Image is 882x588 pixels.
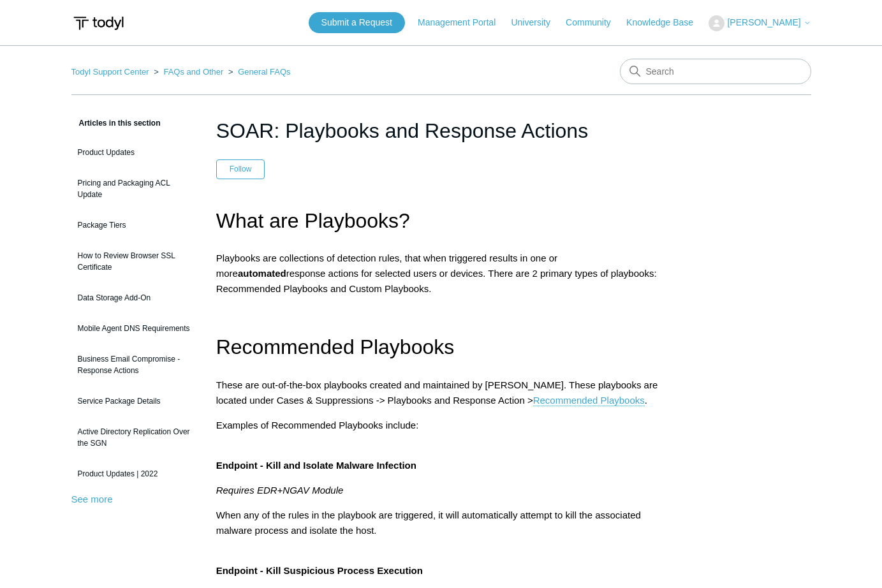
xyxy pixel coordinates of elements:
a: Business Email Compromise - Response Actions [71,347,197,383]
a: Mobile Agent DNS Requirements [71,316,197,341]
a: See more [71,494,113,504]
strong: automated [238,268,286,279]
a: Service Package Details [71,389,197,413]
span: Endpoint - Kill Suspicious Process Execution [216,565,423,576]
a: Management Portal [418,16,508,29]
a: Knowledge Base [626,16,706,29]
span: These are out-of-the-box playbooks created and maintained by [PERSON_NAME]. These playbooks are l... [216,379,658,406]
a: FAQs and Other [163,67,223,77]
span: Articles in this section [71,119,161,128]
a: Package Tiers [71,213,197,237]
span: When any of the rules in the playbook are triggered, it will automatically attempt to kill the as... [216,510,641,536]
button: Follow Article [216,159,265,179]
a: University [511,16,562,29]
a: Todyl Support Center [71,67,149,77]
input: Search [620,59,811,84]
li: FAQs and Other [151,67,226,77]
img: Todyl Support Center Help Center home page [71,11,126,35]
a: Community [566,16,624,29]
a: General FAQs [238,67,290,77]
em: Requires EDR+NGAV Module [216,485,344,496]
li: General FAQs [226,67,291,77]
a: Pricing and Packaging ACL Update [71,171,197,207]
a: Active Directory Replication Over the SGN [71,420,197,455]
a: Product Updates | 2022 [71,462,197,486]
span: Endpoint - Kill and Isolate Malware Infection [216,460,416,471]
span: Playbooks are collections of detection rules, that when triggered results in one or more response... [216,253,657,294]
li: Todyl Support Center [71,67,152,77]
span: Recommended Playbooks [216,335,455,358]
span: [PERSON_NAME] [727,17,800,27]
a: Recommended Playbooks [533,395,645,406]
span: What are Playbooks? [216,209,410,232]
a: How to Review Browser SSL Certificate [71,244,197,279]
span: Examples of Recommended Playbooks include: [216,420,419,430]
a: Product Updates [71,140,197,165]
a: Submit a Request [309,12,405,33]
h1: SOAR: Playbooks and Response Actions [216,115,666,146]
a: Data Storage Add-On [71,286,197,310]
button: [PERSON_NAME] [709,15,811,31]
